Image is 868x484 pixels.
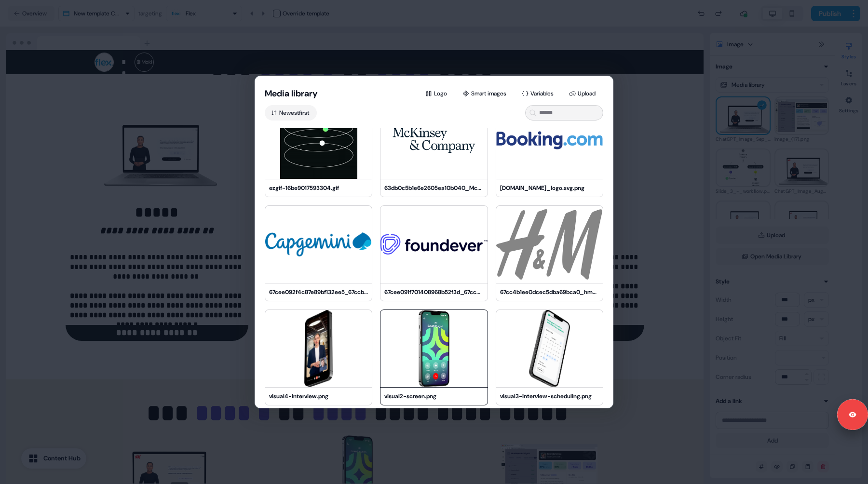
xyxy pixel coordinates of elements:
button: Upload [563,86,603,101]
button: Smart images [457,86,514,101]
button: Logo [420,86,455,101]
button: Newestfirst [265,105,317,121]
button: Variables [516,86,561,101]
button: Media library [265,88,318,99]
